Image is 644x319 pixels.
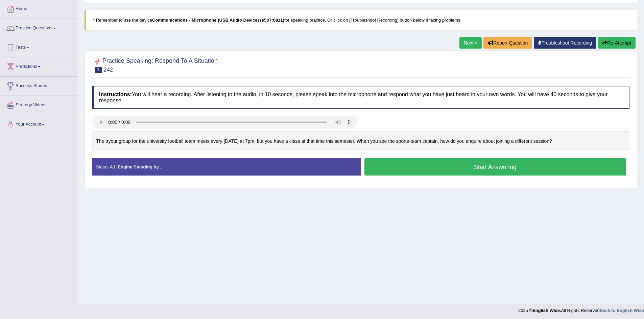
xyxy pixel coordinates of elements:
h2: Practice Speaking: Respond To A Situation [92,56,218,73]
strong: A.I. Engine Standing by... [110,164,162,169]
span: 1 [95,67,102,73]
blockquote: * Remember to use the device for speaking practice. Or click on [Troubleshoot Recording] button b... [85,10,637,30]
a: Tests [0,38,77,55]
a: Troubleshoot Recording [534,37,596,49]
a: Practice Questions [0,19,77,36]
small: 242 [103,67,113,73]
a: Back to English Wise [600,308,644,313]
a: Success Stories [0,77,77,94]
b: Instructions: [99,91,132,97]
a: Next » [459,37,482,49]
button: Start Answering [364,158,626,176]
button: Re-Attempt [598,37,636,49]
div: The tryout group for the university football team meets every [DATE] at 7pm, but you have a class... [92,131,629,152]
b: Communications - Microphone (USB Audio Device) (e5b7:0811) [152,18,284,23]
h4: You will hear a recording. After listening to the audio, in 10 seconds, please speak into the mic... [92,86,629,109]
a: Your Account [0,115,77,132]
button: Report Question [483,37,532,49]
div: Status: [92,158,361,176]
div: 2025 © All Rights Reserved [518,304,644,314]
a: Predictions [0,57,77,74]
a: Strategy Videos [0,96,77,113]
strong: English Wise. [532,308,561,313]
